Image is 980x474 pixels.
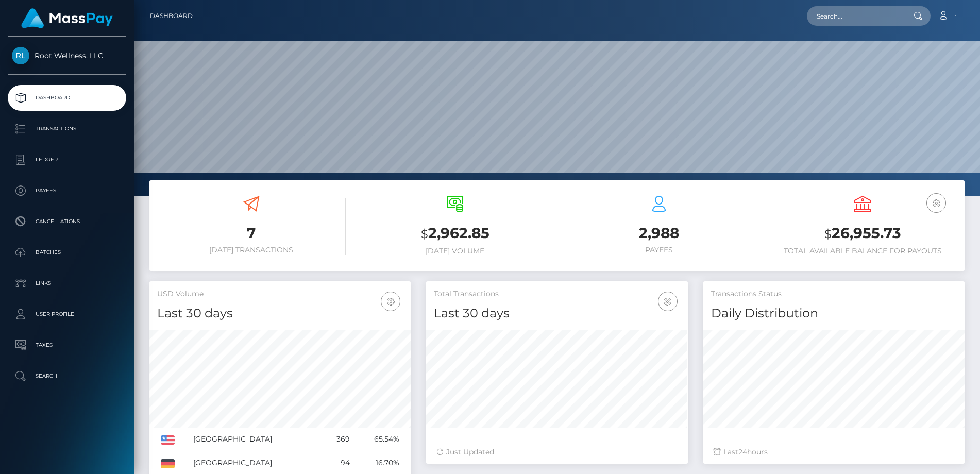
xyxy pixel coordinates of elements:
h5: Total Transactions [434,289,680,299]
small: $ [824,227,832,241]
p: Search [12,368,122,384]
p: User Profile [12,307,122,322]
a: Payees [8,178,126,204]
img: US.png [161,435,175,445]
input: Search... [807,6,904,26]
td: [GEOGRAPHIC_DATA] [190,428,322,451]
span: Root Wellness, LLC [8,51,126,60]
div: Last hours [714,447,954,458]
p: Links [12,276,122,291]
h4: Daily Distribution [711,304,957,323]
p: Taxes [12,337,122,353]
h5: Transactions Status [711,289,957,299]
h3: 2,988 [565,223,753,243]
img: DE.png [161,459,175,468]
h3: 7 [157,223,346,243]
small: $ [421,227,428,241]
h6: [DATE] Transactions [157,246,346,255]
a: User Profile [8,301,126,327]
a: Dashboard [8,85,126,111]
img: MassPay Logo [21,8,113,28]
h4: Last 30 days [434,304,680,323]
p: Ledger [12,152,122,167]
div: Just Updated [436,447,677,458]
a: Transactions [8,116,126,142]
p: Transactions [12,121,122,137]
h6: Payees [565,246,753,255]
img: Root Wellness, LLC [12,47,29,64]
a: Dashboard [150,5,193,27]
td: 65.54% [353,428,403,451]
a: Links [8,270,126,296]
a: Ledger [8,147,126,173]
p: Dashboard [12,90,122,106]
h6: Total Available Balance for Payouts [769,247,957,256]
a: Cancellations [8,209,126,234]
h3: 26,955.73 [769,223,957,244]
a: Batches [8,240,126,265]
h3: 2,962.85 [361,223,550,244]
a: Taxes [8,332,126,358]
h6: [DATE] Volume [361,247,550,256]
span: 24 [738,447,747,456]
p: Payees [12,183,122,198]
h4: Last 30 days [157,304,403,323]
p: Batches [12,245,122,260]
p: Cancellations [12,214,122,229]
a: Search [8,363,126,389]
h5: USD Volume [157,289,403,299]
td: 369 [322,428,353,451]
